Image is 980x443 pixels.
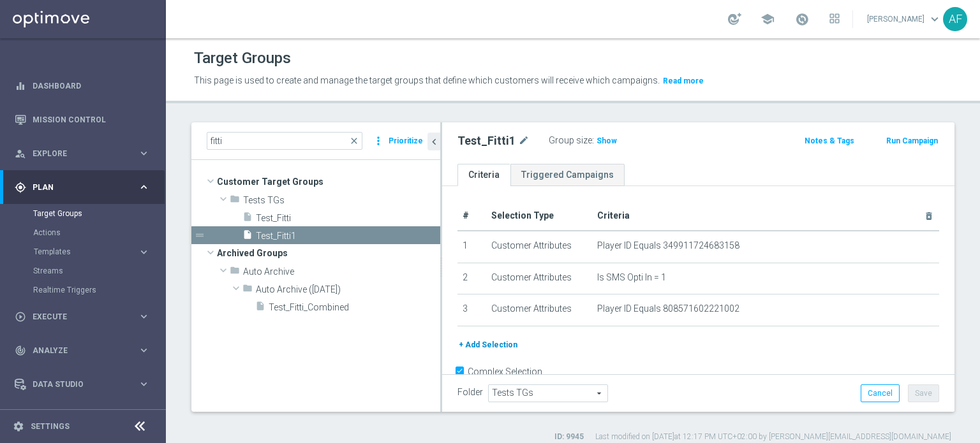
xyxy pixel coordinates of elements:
[33,228,133,238] a: Actions
[194,75,660,85] span: This page is used to create and manage the target groups that define which customers will receive...
[33,223,165,242] div: Actions
[33,247,151,257] button: Templates keyboard_arrow_right
[269,302,440,313] span: Test_Fitti_Combined
[242,229,253,244] i: insert_drive_file
[230,265,240,280] i: folder
[349,136,359,146] span: close
[138,310,150,323] i: keyboard_arrow_right
[13,421,24,432] i: settings
[15,148,26,159] i: person_search
[138,181,150,193] i: keyboard_arrow_right
[885,134,939,148] button: Run Campaign
[597,240,739,251] span: Player ID Equals 349911724683158
[243,195,440,206] span: Tests TGs
[33,204,165,223] div: Target Groups
[15,182,138,193] div: Plan
[761,12,775,26] span: school
[387,133,425,150] button: Prioritize
[457,294,486,326] td: 3
[457,133,516,149] h2: Test_Fitti1
[33,285,133,295] a: Realtime Triggers
[457,387,483,398] label: Folder
[486,201,592,231] th: Selection Type
[928,12,942,26] span: keyboard_arrow_down
[33,313,138,321] span: Execute
[33,103,150,136] a: Mission Control
[15,311,26,323] i: play_circle_outline
[457,201,486,231] th: #
[14,379,151,389] button: Data Studio keyboard_arrow_right
[457,164,510,186] a: Criteria
[943,7,967,31] div: AF
[592,135,594,146] label: :
[14,115,151,125] button: Mission Control
[554,432,584,442] label: ID: 9945
[255,301,265,316] i: insert_drive_file
[803,134,856,148] button: Notes & Tags
[207,132,362,150] input: Quick find group or folder
[597,136,617,145] span: Show
[510,164,625,186] a: Triggered Campaigns
[468,366,542,378] label: Complex Selection
[138,147,150,159] i: keyboard_arrow_right
[33,261,165,280] div: Streams
[518,133,530,149] i: mode_edit
[14,81,151,91] button: equalizer Dashboard
[242,283,253,298] i: folder
[908,384,939,402] button: Save
[14,312,151,322] button: play_circle_outline Execute keyboard_arrow_right
[15,379,138,390] div: Data Studio
[428,136,440,148] i: chevron_left
[256,284,440,295] span: Auto Archive (2024-12-15)
[427,133,440,150] button: chevron_left
[14,345,151,356] button: track_changes Analyze keyboard_arrow_right
[549,135,592,146] label: Group size
[194,49,291,68] h1: Target Groups
[597,303,739,314] span: Player ID Equals 808571602221002
[15,148,138,159] div: Explore
[34,248,138,256] div: Templates
[457,338,519,352] button: + Add Selection
[33,242,165,261] div: Templates
[138,378,150,390] i: keyboard_arrow_right
[15,182,26,193] i: gps_fixed
[15,345,138,356] div: Analyze
[230,194,240,208] i: folder
[15,103,150,136] div: Mission Control
[33,69,150,103] a: Dashboard
[34,248,125,256] span: Templates
[597,210,630,221] span: Criteria
[15,69,150,103] div: Dashboard
[243,266,440,277] span: Auto Archive
[15,401,150,435] div: Optibot
[33,401,133,435] a: Optibot
[486,263,592,294] td: Customer Attributes
[242,212,253,226] i: insert_drive_file
[217,173,440,191] span: Customer Target Groups
[33,266,133,276] a: Streams
[14,149,151,159] button: person_search Explore keyboard_arrow_right
[866,10,943,29] a: [PERSON_NAME]keyboard_arrow_down
[33,184,138,191] span: Plan
[597,272,666,283] span: Is SMS Opti In = 1
[256,213,440,224] span: Test_Fitti
[31,423,70,430] a: Settings
[33,381,138,388] span: Data Studio
[595,432,951,442] label: Last modified on [DATE] at 12:17 PM UTC+02:00 by [PERSON_NAME][EMAIL_ADDRESS][DOMAIN_NAME]
[33,280,165,300] div: Realtime Triggers
[861,384,900,402] button: Cancel
[486,294,592,326] td: Customer Attributes
[33,208,133,219] a: Target Groups
[138,344,150,356] i: keyboard_arrow_right
[372,132,385,150] i: more_vert
[138,246,150,258] i: keyboard_arrow_right
[457,231,486,263] td: 1
[14,182,151,192] button: gps_fixed Plan keyboard_arrow_right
